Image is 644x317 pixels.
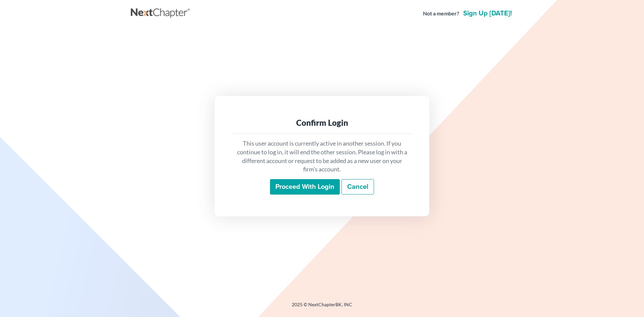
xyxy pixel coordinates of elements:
div: Confirm Login [236,117,408,128]
input: Proceed with login [270,179,340,195]
p: This user account is currently active in another session. If you continue to log in, it will end ... [236,139,408,174]
a: Cancel [341,179,374,195]
strong: Not a member? [423,10,459,17]
a: Sign up [DATE]! [462,10,513,17]
div: 2025 © NextChapterBK, INC [131,301,513,313]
